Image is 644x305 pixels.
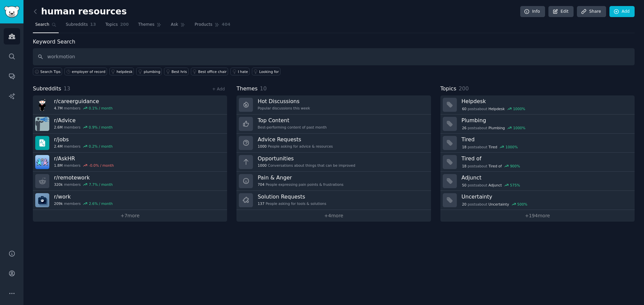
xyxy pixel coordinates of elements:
span: 2.4M [54,144,63,149]
h3: r/ jobs [54,136,113,143]
a: Share [577,6,606,17]
img: careerguidance [35,98,49,112]
span: Themes [236,85,258,93]
a: Subreddits13 [63,19,98,33]
span: 50 [462,183,466,187]
span: 18 [462,164,466,168]
h3: Opportunities [258,155,355,162]
input: Keyword search in audience [33,48,635,65]
div: 500 % [517,202,527,207]
span: 1000 [258,144,267,149]
a: Best office chair [191,68,228,75]
div: helpdesk [117,69,132,74]
span: Helpdesk [488,106,505,111]
h3: Solution Requests [258,193,326,200]
a: +4more [236,210,431,222]
div: 575 % [510,183,520,187]
a: Edit [548,6,574,17]
span: Topics [440,85,457,93]
span: 1000 [258,163,267,168]
div: People expressing pain points & frustrations [258,182,343,187]
div: People asking for tools & solutions [258,201,326,206]
button: Search Tips [33,68,62,75]
a: Products404 [192,19,232,33]
h2: human resources [33,6,127,17]
label: Keyword Search [33,39,75,45]
span: 2.6M [54,125,63,130]
span: Plumbing [488,126,505,130]
span: 1.8M [54,163,63,168]
a: Tired of18postsaboutTired of900% [440,153,635,172]
span: 320k [54,182,63,187]
div: 0.9 % / month [89,125,113,130]
span: Tired [488,145,497,149]
span: Products [195,22,212,28]
div: -0.0 % / month [89,163,114,168]
a: Opportunities1000Conversations about things that can be improved [236,153,431,172]
span: Adjunct [488,183,502,187]
a: Adjunct50postsaboutAdjunct575% [440,172,635,191]
h3: Tired [462,136,630,143]
div: members [54,125,113,130]
h3: r/ Advice [54,117,113,124]
span: 137 [258,201,264,206]
a: + Add [212,87,225,91]
div: post s about [462,106,526,112]
a: r/work209kmembers2.6% / month [33,191,227,210]
div: 0.2 % / month [89,144,113,149]
h3: r/ AskHR [54,155,114,162]
div: plumbing [144,69,160,74]
a: Info [520,6,545,17]
a: Ask [168,19,187,33]
span: 4.7M [54,106,63,110]
h3: Pain & Anger [258,174,343,181]
a: Hot DiscussionsPopular discussions this week [236,95,431,115]
div: post s about [462,125,526,131]
span: 13 [90,22,96,28]
a: r/AskHR1.8Mmembers-0.0% / month [33,153,227,172]
span: 60 [462,106,466,111]
h3: Advice Requests [258,136,333,143]
h3: Helpdesk [462,98,630,105]
span: Subreddits [33,85,61,93]
div: Best-performing content of past month [258,125,327,130]
a: employer of record [64,68,107,75]
span: 26 [462,126,466,130]
a: Helpdesk60postsaboutHelpdesk1000% [440,95,635,115]
a: Looking for [252,68,280,75]
img: Advice [35,117,49,131]
div: 0.1 % / month [89,106,113,110]
span: 18 [462,145,466,149]
span: 20 [462,202,466,207]
img: jobs [35,136,49,150]
div: members [54,106,113,110]
span: Tired of [488,164,502,168]
div: employer of record [72,69,105,74]
a: Tired18postsaboutTired1000% [440,134,635,153]
h3: r/ work [54,193,113,200]
div: Conversations about things that can be improved [258,163,355,168]
span: 200 [120,22,129,28]
a: Add [609,6,635,17]
a: I hate [230,68,250,75]
span: 404 [222,22,230,28]
div: post s about [462,144,519,150]
a: +194more [440,210,635,222]
a: r/careerguidance4.7Mmembers0.1% / month [33,95,227,115]
img: AskHR [35,155,49,169]
span: 10 [260,85,267,92]
h3: Uncertainty [462,193,630,200]
span: 209k [54,201,63,206]
div: Best office chair [198,69,227,74]
div: 2.6 % / month [89,201,113,206]
div: I hate [238,69,248,74]
div: members [54,144,113,149]
span: Ask [171,22,178,28]
span: 704 [258,182,264,187]
div: post s about [462,182,521,188]
h3: r/ remotework [54,174,113,181]
a: Pain & Anger704People expressing pain points & frustrations [236,172,431,191]
div: People asking for advice & resources [258,144,333,149]
h3: Top Content [258,117,327,124]
div: members [54,182,113,187]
